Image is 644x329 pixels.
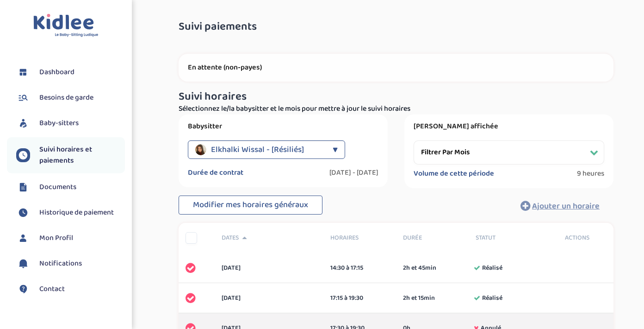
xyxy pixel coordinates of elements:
span: Notifications [39,258,82,269]
img: babysitters.svg [16,116,30,130]
button: Modifier mes horaires généraux [179,196,322,215]
img: documents.svg [16,180,30,194]
img: profil.svg [16,231,30,245]
a: Historique de paiement [16,206,125,220]
a: Suivi horaires et paiements [16,144,125,166]
span: Besoins de garde [39,92,93,103]
span: Ajouter un horaire [532,200,600,213]
span: 2h et 15min [403,293,435,303]
span: Baby-sitters [39,118,79,129]
a: Notifications [16,257,125,271]
img: besoin.svg [16,91,30,105]
div: [DATE] [215,263,323,273]
label: [DATE] - [DATE] [329,168,378,177]
p: Sélectionnez le/la babysitter et le mois pour mettre à jour le suivi horaires [179,103,613,114]
span: 2h et 45min [403,263,436,273]
span: Dashboard [39,67,74,78]
label: [PERSON_NAME] affichée [414,122,604,131]
div: Durée [396,233,469,243]
div: 14:30 à 17:15 [330,263,389,273]
img: suivihoraire.svg [16,206,30,220]
label: Durée de contrat [188,168,243,177]
button: Ajouter un horaire [507,196,613,216]
a: Documents [16,180,125,194]
span: Contact [39,284,65,295]
span: Réalisé [482,293,502,303]
span: Historique de paiement [39,207,114,218]
span: Horaires [330,233,389,243]
a: Contact [16,282,125,296]
span: 9 heures [577,169,604,178]
span: Mon Profil [39,233,73,244]
span: Réalisé [482,263,502,273]
span: Suivi horaires et paiements [39,144,125,166]
span: Documents [39,182,76,193]
a: Dashboard [16,65,125,79]
a: Besoins de garde [16,91,125,105]
div: Statut [469,233,541,243]
img: logo.svg [33,14,99,38]
p: En attente (non-payes) [188,63,604,72]
img: contact.svg [16,282,30,296]
div: [DATE] [215,293,323,303]
label: Volume de cette période [414,169,494,178]
label: Babysitter [188,122,378,131]
div: Dates [215,233,323,243]
div: ▼ [333,140,338,159]
a: Mon Profil [16,231,125,245]
img: dashboard.svg [16,65,30,79]
img: avatar__2023_03_01_11_52_20.png [195,144,206,155]
img: suivihoraire.svg [16,148,30,162]
a: Baby-sitters [16,116,125,130]
span: Modifier mes horaires généraux [193,198,308,211]
div: Actions [541,233,613,243]
h3: Suivi horaires [179,91,613,103]
span: Elkhalki Wissal - [Résiliés] [211,140,304,159]
img: notification.svg [16,257,30,271]
div: 17:15 à 19:30 [330,293,389,303]
span: Suivi paiements [179,21,257,33]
